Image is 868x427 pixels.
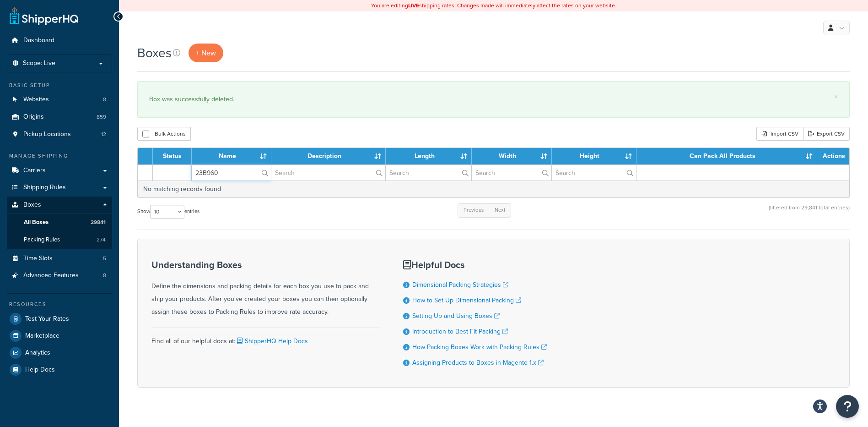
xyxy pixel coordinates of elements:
[489,203,511,217] a: Next
[552,148,636,164] th: Height : activate to sort column ascending
[408,1,419,10] b: LIVE
[7,311,112,327] a: Test Your Rates
[7,250,112,267] li: Time Slots
[412,280,508,290] a: Dimensional Packing Strategies
[23,37,54,44] span: Dashboard
[137,44,172,62] h1: Boxes
[25,315,69,323] span: Test Your Rates
[235,336,308,346] a: ShipperHQ Help Docs
[7,231,112,248] li: Packing Rules
[103,96,106,104] span: 8
[7,345,112,361] a: Analytics
[412,296,521,305] a: How to Set Up Dimensional Packing
[803,127,850,141] a: Export CSV
[23,167,46,175] span: Carriers
[23,131,71,138] span: Pickup Locations
[23,113,44,121] span: Origins
[7,126,112,143] li: Pickup Locations
[271,148,386,164] th: Description : activate to sort column ascending
[23,272,79,279] span: Advanced Features
[403,260,547,270] h3: Helpful Docs
[138,181,849,197] td: No matching records found
[137,127,191,141] button: Bulk Actions
[7,214,112,231] li: All Boxes
[7,301,112,308] div: Resources
[25,366,55,374] span: Help Docs
[91,219,106,226] span: 29841
[151,328,380,348] div: Find all of our helpful docs at:
[836,395,859,418] button: Open Resource Center
[412,358,544,367] a: Assigning Products to Boxes in Magento 1.x
[412,342,547,352] a: How Packing Boxes Work with Packing Rules
[386,165,471,181] input: Search
[189,44,223,62] a: + New
[103,255,106,263] span: 5
[23,255,53,263] span: Time Slots
[7,109,112,126] a: Origins 859
[834,93,838,100] a: ×
[7,267,112,284] a: Advanced Features 8
[7,267,112,284] li: Advanced Features
[552,165,636,181] input: Search
[636,148,817,164] th: Can Pack All Products : activate to sort column ascending
[472,165,551,181] input: Search
[25,349,50,357] span: Analytics
[23,60,55,67] span: Scope: Live
[7,231,112,248] a: Packing Rules 274
[103,272,106,279] span: 8
[150,205,184,219] select: Showentries
[10,7,78,25] a: ShipperHQ Home
[412,311,500,321] a: Setting Up and Using Boxes
[196,48,216,58] span: + New
[7,91,112,108] a: Websites 8
[7,179,112,196] a: Shipping Rules
[24,236,60,244] span: Packing Rules
[23,201,41,209] span: Boxes
[7,361,112,378] a: Help Docs
[149,93,838,106] div: Box was successfully deleted.
[153,148,192,164] th: Status
[7,328,112,344] a: Marketplace
[137,205,199,219] label: Show entries
[7,214,112,231] a: All Boxes 29841
[7,250,112,267] a: Time Slots 5
[7,152,112,160] div: Manage Shipping
[7,162,112,179] a: Carriers
[23,184,66,192] span: Shipping Rules
[192,148,271,164] th: Name : activate to sort column ascending
[7,197,112,213] a: Boxes
[192,165,271,181] input: Search
[101,131,106,138] span: 12
[271,165,385,181] input: Search
[7,82,112,89] div: Basic Setup
[7,197,112,249] li: Boxes
[23,96,49,104] span: Websites
[458,203,490,217] a: Previous
[7,109,112,126] li: Origins
[7,126,112,143] a: Pickup Locations 12
[97,113,106,121] span: 859
[7,32,112,49] a: Dashboard
[412,327,508,336] a: Introduction to Best Fit Packing
[151,260,380,270] h3: Understanding Boxes
[769,203,850,222] div: (filtered from 29,841 total entries)
[817,148,849,164] th: Actions
[472,148,551,164] th: Width : activate to sort column ascending
[97,236,106,244] span: 274
[7,91,112,108] li: Websites
[386,148,472,164] th: Length : activate to sort column ascending
[756,127,803,141] div: Import CSV
[25,332,59,340] span: Marketplace
[24,219,49,226] span: All Boxes
[151,260,380,318] div: Define the dimensions and packing details for each box you use to pack and ship your products. Af...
